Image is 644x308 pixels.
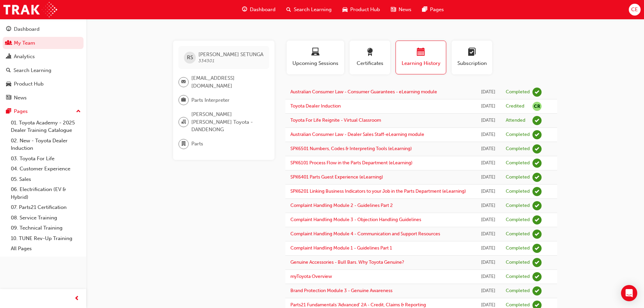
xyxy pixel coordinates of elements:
[481,230,496,238] div: Wed Sep 06 2023 12:00:00 GMT+1000 (Australian Eastern Standard Time)
[452,41,492,74] button: Subscription
[399,6,411,14] span: News
[181,140,186,148] span: department-icon
[191,74,264,90] span: [EMAIL_ADDRESS][DOMAIN_NAME]
[294,6,332,14] span: Search Learning
[532,230,542,239] span: learningRecordVerb_COMPLETE-icon
[532,187,542,196] span: learningRecordVerb_COMPLETE-icon
[417,48,425,57] span: calendar-icon
[506,231,530,237] div: Completed
[6,26,11,32] span: guage-icon
[290,302,426,308] a: Parts21 Fundamentals 'Advanced' 2A - Credit, Claims & Reporting
[457,60,487,67] span: Subscription
[506,174,530,181] div: Completed
[396,41,446,74] button: Learning History
[14,108,28,115] div: Pages
[290,103,341,109] a: Toyota Dealer Induction
[506,288,530,294] div: Completed
[181,78,186,87] span: email-icon
[481,145,496,153] div: Fri Sep 08 2023 12:00:00 GMT+1000 (Australian Eastern Standard Time)
[506,188,530,195] div: Completed
[290,146,412,151] a: SPK6501 Numbers, Codes & Interpreting Tools (eLearning)
[8,223,84,233] a: 09. Technical Training
[391,5,396,14] span: news-icon
[191,111,264,134] span: [PERSON_NAME] [PERSON_NAME] Toyota - DANDENONG
[8,136,84,153] a: 02. New - Toyota Dealer Induction
[290,174,383,180] a: SPK6401 Parts Guest Experience (eLearning)
[8,213,84,223] a: 08. Service Training
[8,202,84,213] a: 07. Parts21 Certification
[6,40,11,46] span: people-icon
[191,140,203,148] span: Parts
[506,89,530,95] div: Completed
[14,53,35,61] div: Analytics
[506,103,524,110] div: Credited
[468,48,476,57] span: learningplan-icon
[481,202,496,210] div: Wed Sep 06 2023 12:00:00 GMT+1000 (Australian Eastern Standard Time)
[6,109,11,115] span: pages-icon
[506,132,530,138] div: Completed
[287,41,344,74] button: Upcoming Sessions
[532,102,542,111] span: null-icon
[8,243,84,254] a: All Pages
[355,60,385,67] span: Certificates
[290,203,393,208] a: Complaint Handling Module 2 - Guidelines Part 2
[350,6,380,14] span: Product Hub
[8,153,84,164] a: 03. Toyota For Life
[481,117,496,124] div: Thu Nov 30 2023 16:30:00 GMT+1100 (Australian Eastern Daylight Time)
[6,95,11,101] span: news-icon
[481,273,496,281] div: Mon Sep 26 2022 00:00:00 GMT+1000 (Australian Eastern Standard Time)
[506,274,530,280] div: Completed
[366,48,374,57] span: award-icon
[3,92,84,104] a: News
[532,159,542,168] span: learningRecordVerb_COMPLETE-icon
[187,54,193,62] span: RS
[290,217,421,222] a: Complaint Handling Module 3 - Objection Handling Guidelines
[290,231,440,237] a: Complaint Handling Module 4 - Communication and Support Resources
[8,233,84,244] a: 10. TUNE Rev-Up Training
[242,5,247,14] span: guage-icon
[506,203,530,209] div: Completed
[290,160,412,166] a: SPK6101 Process Flow in the Parts Department (eLearning)
[532,215,542,224] span: learningRecordVerb_COMPLETE-icon
[14,25,40,33] div: Dashboard
[532,88,542,97] span: learningRecordVerb_COMPLETE-icon
[3,50,84,63] a: Analytics
[342,5,348,14] span: car-icon
[532,244,542,253] span: learningRecordVerb_COMPLETE-icon
[481,159,496,167] div: Fri Sep 08 2023 12:00:00 GMT+1000 (Australian Eastern Standard Time)
[14,80,44,88] div: Product Hub
[290,89,437,95] a: Australian Consumer Law - Consumer Guarantees - eLearning module
[8,118,84,136] a: 01. Toyota Academy - 2025 Dealer Training Catalogue
[532,173,542,182] span: learningRecordVerb_COMPLETE-icon
[3,22,84,105] button: DashboardMy TeamAnalyticsSearch LearningProduct HubNews
[191,96,230,104] span: Parts Interpreter
[481,216,496,224] div: Wed Sep 06 2023 12:00:00 GMT+1000 (Australian Eastern Standard Time)
[8,184,84,202] a: 06. Electrification (EV & Hybrid)
[181,118,186,126] span: organisation-icon
[481,259,496,266] div: Wed Jul 26 2023 00:00:00 GMT+1000 (Australian Eastern Standard Time)
[481,88,496,96] div: Fri Aug 22 2025 15:03:42 GMT+1000 (Australian Eastern Standard Time)
[532,144,542,153] span: learningRecordVerb_COMPLETE-icon
[198,58,214,64] span: 334301
[506,117,525,124] div: Attended
[250,6,276,14] span: Dashboard
[3,78,84,90] a: Product Hub
[290,274,332,279] a: myToyota Overview
[532,272,542,281] span: learningRecordVerb_COMPLETE-icon
[629,4,641,16] button: CE
[290,245,392,251] a: Complaint Handling Module 1 - Guidelines Part 1
[3,2,57,17] a: Trak
[506,259,530,266] div: Completed
[506,245,530,252] div: Completed
[506,217,530,223] div: Completed
[286,5,291,14] span: search-icon
[481,287,496,295] div: Mon Sep 26 2022 00:00:00 GMT+1000 (Australian Eastern Standard Time)
[532,286,542,295] span: learningRecordVerb_COMPLETE-icon
[3,23,84,35] a: Dashboard
[237,3,281,17] a: guage-iconDashboard
[631,6,638,14] span: CE
[181,96,186,104] span: briefcase-icon
[532,258,542,267] span: learningRecordVerb_COMPLETE-icon
[385,3,417,17] a: news-iconNews
[290,188,466,194] a: SPK6201 Linking Business Indicators to your Job in the Parts Department (eLearning)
